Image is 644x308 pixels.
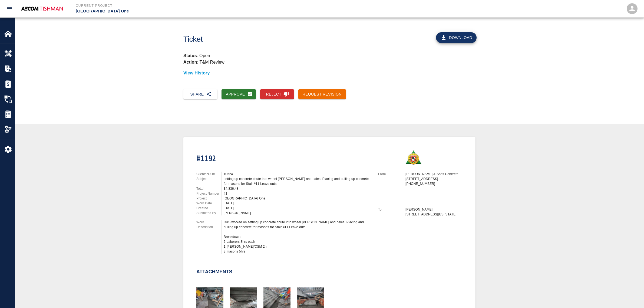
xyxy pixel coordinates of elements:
[298,89,346,99] button: Request Revision
[405,176,463,181] p: [STREET_ADDRESS]
[224,186,372,191] div: $4,836.48
[222,89,256,99] button: Approve
[183,60,197,64] strong: Action
[183,70,475,76] p: View History
[405,150,422,165] img: Roger & Sons Concrete
[196,206,221,211] p: Created
[224,172,372,176] div: #0624
[378,207,403,212] p: To
[224,191,372,196] div: #1
[76,3,351,8] p: Current Project
[405,212,463,217] p: [STREET_ADDRESS][US_STATE]
[224,211,372,215] div: [PERSON_NAME]
[405,172,463,176] p: [PERSON_NAME] & Sons Concrete
[224,196,372,201] div: [GEOGRAPHIC_DATA] One
[183,60,224,64] p: : T&M Review
[196,186,221,191] p: Total
[196,191,221,196] p: Project Number
[183,53,475,59] p: : Open
[196,201,221,206] p: Work Date
[405,181,463,186] p: [PHONE_NUMBER]
[405,207,463,212] p: [PERSON_NAME]
[196,220,221,230] p: Work Description
[196,172,221,176] p: Client/PCO#
[260,89,294,99] button: Reject
[3,2,16,15] button: open drawer
[224,220,372,254] div: R&S worked on setting up concrete chute into wheel [PERSON_NAME] and pales. Placing and pulling u...
[224,206,372,211] div: [DATE]
[19,5,65,12] img: AECOM Tishman
[224,176,372,186] div: setting up concrete chute into wheel [PERSON_NAME] and pales. Placing and pulling up concrete for...
[196,269,232,275] h2: Attachments
[617,282,644,308] iframe: Chat Widget
[224,201,372,206] div: [DATE]
[183,53,197,58] strong: Status
[196,196,221,201] p: Project
[378,172,403,176] p: From
[196,176,221,181] p: Subject
[183,35,352,44] h1: Ticket
[436,32,477,43] button: Download
[196,211,221,215] p: Submitted By
[76,8,351,14] p: [GEOGRAPHIC_DATA] One
[196,154,372,164] h1: #1192
[183,89,217,99] button: Share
